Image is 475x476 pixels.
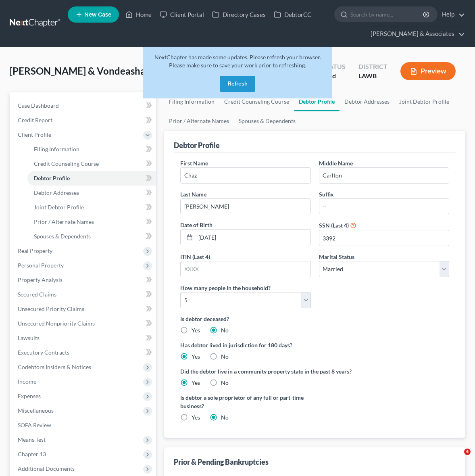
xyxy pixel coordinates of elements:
a: Spouses & Dependents [27,229,156,244]
span: Unsecured Nonpriority Claims [18,320,95,327]
a: Directory Cases [208,7,270,22]
label: Is debtor a sole proprietor of any full or part-time business? [180,393,310,410]
span: Client Profile [18,131,51,138]
input: M.I [319,168,449,183]
a: Credit Counseling Course [27,157,156,171]
button: Refresh [220,76,255,92]
span: Real Property [18,247,52,254]
a: Lawsuits [11,331,156,345]
label: ITIN (Last 4) [180,253,210,261]
label: No [221,353,229,361]
a: Client Portal [156,7,208,22]
span: Secured Claims [18,291,56,298]
a: Unsecured Priority Claims [11,302,156,316]
label: No [221,326,229,334]
label: Middle Name [319,159,353,167]
span: Expenses [18,392,41,399]
div: District [358,62,387,71]
a: Secured Claims [11,287,156,302]
input: Search by name... [350,7,424,22]
label: Last Name [180,190,206,198]
a: Property Analysis [11,273,156,287]
label: Did the debtor live in a community property state in the past 8 years? [180,367,449,376]
span: Filing Information [34,146,79,152]
a: Joint Debtor Profile [394,92,454,111]
a: Home [121,7,156,22]
a: Spouses & Dependents [234,111,300,131]
label: Marital Status [319,253,354,261]
span: Debtor Addresses [34,189,79,196]
span: Unsecured Priority Claims [18,305,84,312]
label: Yes [192,379,200,387]
div: Status [322,62,346,71]
input: XXXX [181,261,310,277]
label: Suffix [319,190,334,198]
a: [PERSON_NAME] & Associates [367,27,465,41]
span: Personal Property [18,262,64,269]
span: Codebtors Insiders & Notices [18,363,91,370]
iframe: Intercom live chat [448,449,467,468]
label: SSN (Last 4) [319,221,349,230]
span: [PERSON_NAME] & Vondeasha [10,65,146,77]
input: MM/DD/YYYY [196,230,310,245]
div: Filed [322,71,346,81]
label: First Name [180,159,208,167]
span: Case Dashboard [18,102,59,109]
div: Prior & Pending Bankruptcies [174,457,269,467]
span: Prior / Alternate Names [34,218,94,225]
span: SOFA Review [18,422,51,428]
a: Debtor Addresses [27,186,156,200]
label: Yes [192,353,200,361]
div: LAWB [358,71,387,81]
span: 4 [464,449,471,455]
a: Debtor Addresses [340,92,394,111]
label: Has debtor lived in jurisdiction for 180 days? [180,341,449,349]
a: Prior / Alternate Names [164,111,234,131]
input: -- [181,199,310,214]
label: No [221,379,229,387]
span: Debtor Profile [34,175,70,182]
a: Executory Contracts [11,345,156,360]
a: Help [438,7,465,22]
a: Unsecured Nonpriority Claims [11,316,156,331]
span: Income [18,378,36,385]
a: Credit Report [11,113,156,127]
span: Means Test [18,436,46,443]
span: Spouses & Dependents [34,233,91,240]
input: XXXX [319,230,449,246]
span: NextChapter has made some updates. Please refresh your browser. Please make sure to save your wor... [154,54,321,69]
a: Joint Debtor Profile [27,200,156,215]
label: Date of Birth [180,221,212,229]
label: Yes [192,413,200,422]
a: Prior / Alternate Names [27,215,156,229]
label: Yes [192,326,200,334]
span: Additional Documents [18,465,75,472]
a: SOFA Review [11,418,156,432]
span: Credit Report [18,117,52,123]
span: Chapter 13 [18,451,46,457]
span: Property Analysis [18,276,62,283]
label: No [221,413,229,422]
button: Preview [400,62,456,80]
label: Is debtor deceased? [180,315,449,323]
div: Debtor Profile [174,140,220,150]
a: DebtorCC [270,7,315,22]
span: Miscellaneous [18,407,54,414]
input: -- [319,199,449,214]
span: Credit Counseling Course [34,160,99,167]
a: Filing Information [27,142,156,157]
a: Case Dashboard [11,98,156,113]
a: Debtor Profile [27,171,156,186]
span: Lawsuits [18,334,40,341]
label: How many people in the household? [180,284,271,292]
span: Executory Contracts [18,349,69,356]
span: New Case [84,12,111,18]
span: Joint Debtor Profile [34,204,84,211]
input: -- [181,168,310,183]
